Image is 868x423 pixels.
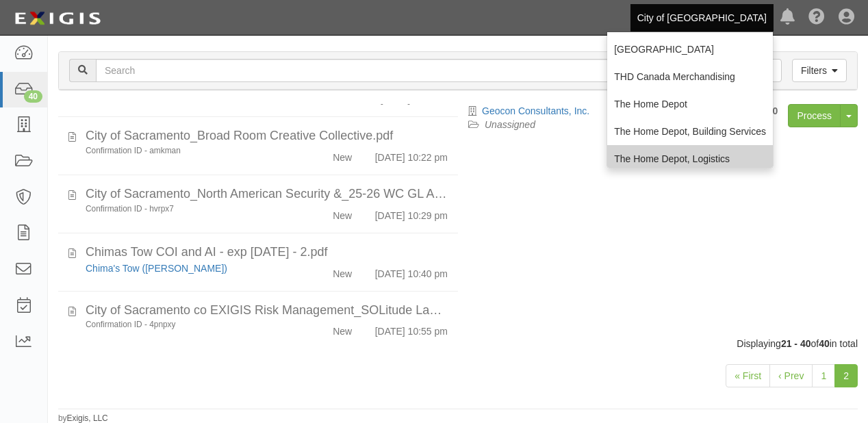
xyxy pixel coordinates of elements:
[482,105,589,116] a: Geocon Consultants, Inc.
[333,203,352,222] div: New
[333,145,352,164] div: New
[67,413,108,423] a: Exigis, LLC
[375,319,448,338] div: [DATE] 10:55 pm
[86,127,448,145] div: City of Sacramento_Broad Room Creative Collective.pdf
[792,59,847,82] a: Filters
[86,203,288,215] div: Confirmation ID - hvrpx7
[630,4,774,31] a: City of [GEOGRAPHIC_DATA]
[812,364,835,387] a: 1
[485,119,535,130] a: Unassigned
[86,319,288,331] div: Confirmation ID - 4pnpxy
[333,261,352,281] div: New
[819,338,830,349] b: 40
[96,59,654,82] input: Search
[607,90,773,118] a: The Home Depot
[607,36,773,63] a: [GEOGRAPHIC_DATA]
[726,364,770,387] a: « First
[607,145,773,172] a: The Home Depot, Logistics
[10,6,105,31] img: logo-5460c22ac91f19d4615b14bd174203de0afe785f0fc80cf4dbbc73dc1793850b.png
[86,302,448,320] div: City of Sacramento co EXIGIS Risk Management_SOLitude Lake Management, LLC._2025-2026 Standard in...
[24,90,42,103] div: 40
[48,337,868,350] div: Displaying of in total
[773,105,778,116] b: 0
[607,63,773,90] a: THD Canada Merchandising
[375,261,448,281] div: [DATE] 10:40 pm
[86,244,448,261] div: Chimas Tow COI and AI - exp 11-1-2025 - 2.pdf
[86,185,448,203] div: City of Sacramento_North American Security &_25-26 WC GL AUTO UM E&O 2_9-23-2025_334713538.pdf
[808,10,825,26] i: Help Center - Complianz
[781,338,811,349] b: 21 - 40
[769,364,813,387] a: ‹ Prev
[375,203,448,222] div: [DATE] 10:29 pm
[607,118,773,145] a: The Home Depot, Building Services
[834,364,858,387] a: 2
[86,261,288,275] div: Chima's Tow (Tejindar Chima)
[788,104,841,127] a: Process
[86,145,288,157] div: Confirmation ID - amkman
[333,319,352,338] div: New
[86,263,227,274] a: Chima's Tow ([PERSON_NAME])
[375,145,448,164] div: [DATE] 10:22 pm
